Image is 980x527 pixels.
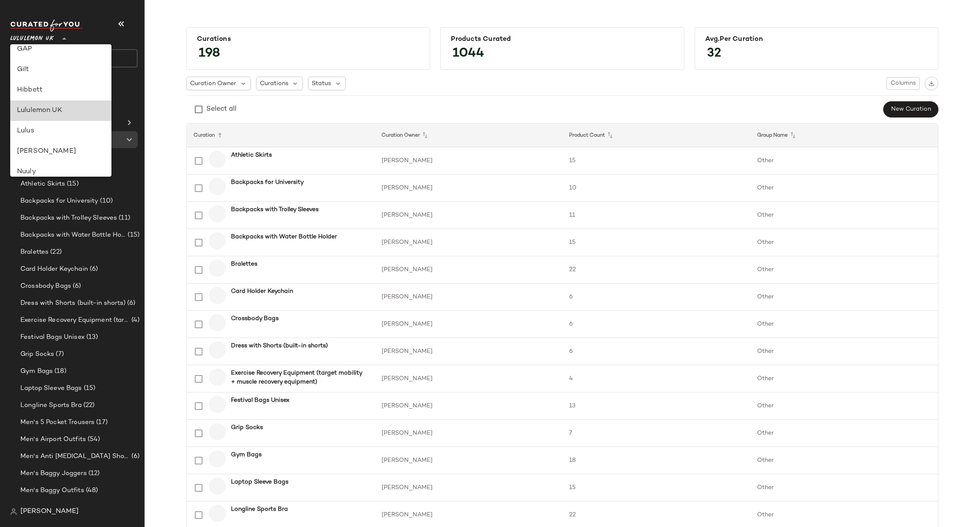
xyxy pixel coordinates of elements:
td: [PERSON_NAME] [375,420,563,447]
td: Other [750,311,938,338]
td: [PERSON_NAME] [375,474,563,501]
span: Backpacks with Water Bottle Holder [20,230,126,240]
td: 7 [562,420,750,447]
td: Other [750,420,938,447]
span: (4) [130,315,140,325]
td: [PERSON_NAME] [375,284,563,311]
span: (10) [98,196,113,206]
td: [PERSON_NAME] [375,365,563,392]
span: (22) [48,247,62,257]
td: 10 [562,175,750,202]
span: (7) [54,349,63,359]
th: Curation [187,123,375,147]
td: 15 [562,229,750,256]
span: Grip Socks [20,349,54,359]
td: [PERSON_NAME] [375,202,563,229]
span: Columns [890,80,916,87]
td: Other [750,474,938,501]
td: Other [750,338,938,365]
b: Crossbody Bags [231,314,279,323]
span: Dress with Shorts (built-in shorts) [20,298,125,308]
b: Backpacks for University [231,178,304,187]
td: 6 [562,338,750,365]
b: Laptop Sleeve Bags [231,478,288,487]
div: Nuuly [17,167,105,177]
td: 11 [562,202,750,229]
span: Backpacks for University [20,196,98,206]
td: 13 [562,392,750,420]
span: (13) [85,332,98,342]
span: Status [312,79,331,88]
td: Other [750,392,938,420]
td: [PERSON_NAME] [375,447,563,474]
b: Bralettes [231,260,257,269]
div: Products Curated [451,35,673,43]
span: Men's 5 Pocket Trousers [20,418,94,427]
div: Hibbett [17,85,105,95]
div: Gilt [17,65,105,75]
td: 15 [562,474,750,501]
td: [PERSON_NAME] [375,147,563,175]
span: Curation Owner [190,79,236,88]
span: Men's Anti [MEDICAL_DATA] Shorts [20,452,130,461]
div: Lulus [17,126,105,136]
img: svg%3e [10,508,17,515]
td: Other [750,229,938,256]
div: undefined-list [10,44,111,177]
div: GAP [17,44,105,54]
div: [PERSON_NAME] [17,146,105,157]
td: 6 [562,311,750,338]
span: New Curation [891,106,931,113]
b: Backpacks with Trolley Sleeves [231,205,319,214]
span: (48) [84,486,98,495]
td: 6 [562,284,750,311]
td: [PERSON_NAME] [375,229,563,256]
span: Men's Baggy Joggers [20,469,87,478]
div: Avg.per Curation [705,35,928,43]
td: 22 [562,256,750,284]
span: [PERSON_NAME] [20,507,79,517]
span: Laptop Sleeve Bags [20,384,82,393]
span: Bralettes [20,247,48,257]
td: Other [750,256,938,284]
div: Curations [197,35,419,43]
b: Backpacks with Water Bottle Holder [231,232,337,241]
td: Other [750,175,938,202]
td: Other [750,365,938,392]
span: Crossbody Bags [20,281,71,291]
span: Card Holder Keychain [20,264,88,274]
td: 15 [562,147,750,175]
td: [PERSON_NAME] [375,338,563,365]
th: Curation Owner [375,123,563,147]
span: Men's Airport Outfits [20,435,86,444]
span: (12) [87,469,100,478]
span: (15) [65,179,79,189]
span: 198 [190,38,229,69]
b: Gym Bags [231,450,262,459]
span: Curations [260,79,288,88]
div: Lululemon UK [17,106,105,116]
td: Other [750,202,938,229]
span: 32 [698,38,730,69]
span: (54) [86,435,100,444]
td: Other [750,147,938,175]
td: [PERSON_NAME] [375,311,563,338]
th: Group Name [750,123,938,147]
b: Card Holder Keychain [231,287,293,296]
b: Grip Socks [231,423,263,432]
span: (15) [126,230,140,240]
span: Athletic Skirts [20,179,65,189]
span: (6) [130,452,140,461]
b: Festival Bags Unisex [231,396,290,405]
span: (11) [117,213,130,223]
span: Gym Bags [20,367,53,376]
b: Athletic Skirts [231,151,272,160]
span: (18) [53,367,66,376]
img: cfy_white_logo.C9jOOHJF.svg [10,20,83,32]
b: Dress with Shorts (built-in shorts) [231,341,328,350]
span: Lululemon UK [10,29,54,44]
b: Longline Sports Bra [231,505,288,514]
td: 18 [562,447,750,474]
span: (15) [82,384,96,393]
span: (22) [82,401,95,410]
